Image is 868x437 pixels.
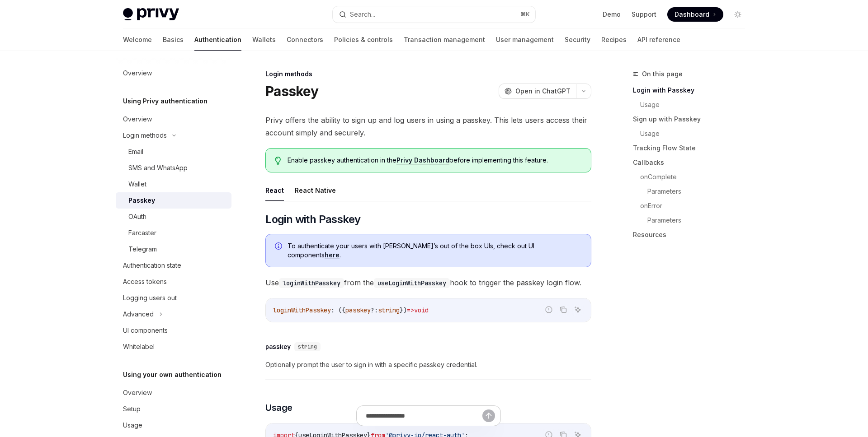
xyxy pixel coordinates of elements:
[640,126,752,141] a: Usage
[407,306,414,314] span: =>
[496,29,554,51] a: User management
[116,385,231,401] a: Overview
[116,417,231,433] a: Usage
[265,114,591,139] span: Privy offers the ability to sign up and log users in using a passkey. This lets users access thei...
[334,29,393,51] a: Policies & controls
[116,176,231,192] a: Wallet
[123,387,152,398] div: Overview
[633,112,752,126] a: Sign up with Passkey
[287,29,323,51] a: Connectors
[123,29,152,51] a: Welcome
[298,343,317,350] span: string
[116,144,231,160] a: Email
[520,11,530,18] span: ⌘ K
[640,199,752,213] a: onError
[333,6,535,23] button: Search...⌘K
[128,146,143,157] div: Email
[123,276,167,287] div: Access tokens
[414,306,429,314] span: void
[116,111,231,127] a: Overview
[128,228,156,238] div: Farcaster
[123,325,168,336] div: UI components
[265,276,591,289] span: Use from the hook to trigger the passkey login flow.
[123,96,208,107] h5: Using Privy authentication
[325,251,340,259] a: here
[116,290,231,306] a: Logging users out
[123,68,152,79] div: Overview
[557,304,569,316] button: Copy the contents from the code block
[265,212,360,227] span: Login with Passkey
[601,29,627,51] a: Recipes
[163,29,184,51] a: Basics
[273,306,331,314] span: loginWithPasskey
[123,341,155,352] div: Whitelabel
[633,228,752,242] a: Resources
[265,359,591,370] span: Optionally prompt the user to sign in with a specific passkey credential.
[667,7,723,22] a: Dashboard
[642,69,683,79] span: On this page
[374,278,450,288] code: useLoginWithPasskey
[647,184,752,199] a: Parameters
[116,192,231,209] a: Passkey
[371,306,378,314] span: ?:
[400,306,407,314] span: })
[633,155,752,170] a: Callbacks
[404,29,485,51] a: Transaction management
[123,420,142,431] div: Usage
[350,9,375,20] div: Search...
[275,157,281,165] svg: Tip
[378,306,400,314] span: string
[633,83,752,98] a: Login with Passkey
[499,84,576,99] button: Open in ChatGPT
[633,141,752,155] a: Tracking Flow State
[116,257,231,274] a: Authentication state
[288,242,582,260] span: To authenticate your users with [PERSON_NAME]’s out of the box UIs, check out UI components .
[128,244,157,255] div: Telegram
[265,401,292,414] span: Usage
[252,29,276,51] a: Wallets
[128,195,155,206] div: Passkey
[116,322,231,339] a: UI components
[123,114,152,125] div: Overview
[275,242,284,251] svg: Info
[116,274,231,290] a: Access tokens
[637,29,680,51] a: API reference
[632,10,656,19] a: Support
[123,404,141,414] div: Setup
[565,29,590,51] a: Security
[482,409,495,422] button: Send message
[123,8,179,21] img: light logo
[123,293,177,303] div: Logging users out
[640,170,752,184] a: onComplete
[265,180,284,201] button: React
[128,179,146,190] div: Wallet
[265,342,291,351] div: passkey
[675,10,709,19] span: Dashboard
[116,401,231,417] a: Setup
[116,65,231,81] a: Overview
[116,160,231,176] a: SMS and WhatsApp
[194,29,241,51] a: Authentication
[295,180,336,201] button: React Native
[603,10,621,19] a: Demo
[123,130,167,141] div: Login methods
[128,211,146,222] div: OAuth
[123,309,154,320] div: Advanced
[731,7,745,22] button: Toggle dark mode
[116,339,231,355] a: Whitelabel
[265,83,318,99] h1: Passkey
[647,213,752,228] a: Parameters
[331,306,345,314] span: : ({
[265,70,591,79] div: Login methods
[279,278,344,288] code: loginWithPasskey
[123,369,222,380] h5: Using your own authentication
[345,306,371,314] span: passkey
[640,98,752,112] a: Usage
[116,241,231,257] a: Telegram
[116,225,231,241] a: Farcaster
[572,304,584,316] button: Ask AI
[543,304,555,316] button: Report incorrect code
[515,87,571,96] span: Open in ChatGPT
[288,156,582,165] span: Enable passkey authentication in the before implementing this feature.
[128,163,188,173] div: SMS and WhatsApp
